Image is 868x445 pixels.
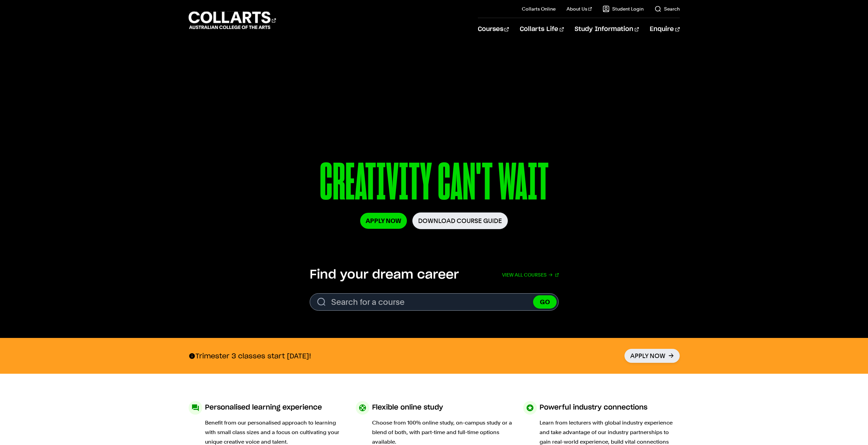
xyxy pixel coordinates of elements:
[310,293,559,311] form: Search
[205,401,322,414] h3: Personalised learning experience
[624,349,680,363] a: Apply Now
[412,212,508,229] a: Download Course Guide
[575,18,639,41] a: Study Information
[567,5,592,12] a: About Us
[360,213,407,229] a: Apply Now
[533,295,557,309] button: GO
[540,401,647,414] h3: Powerful industry connections
[478,18,509,41] a: Courses
[262,156,606,212] p: CREATIVITY CAN'T WAIT
[603,5,644,12] a: Student Login
[310,267,459,282] h2: Find your dream career
[189,11,276,30] div: Go to homepage
[189,352,311,360] p: Trimester 3 classes start [DATE]!
[522,5,556,12] a: Collarts Online
[502,267,559,282] a: View all courses
[654,5,680,12] a: Search
[310,293,559,311] input: Search for a course
[650,18,679,41] a: Enquire
[372,401,443,414] h3: Flexible online study
[520,18,564,41] a: Collarts Life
